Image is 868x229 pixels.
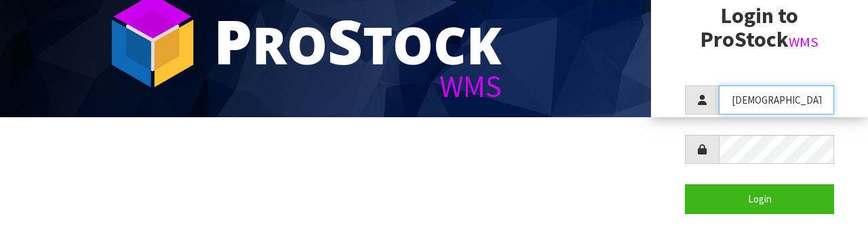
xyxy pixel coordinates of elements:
[214,71,502,102] div: WMS
[789,33,818,51] small: WMS
[719,85,834,114] input: Username
[685,4,834,51] h2: Login to ProStock
[685,184,834,213] button: Login
[214,10,502,71] div: ro tock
